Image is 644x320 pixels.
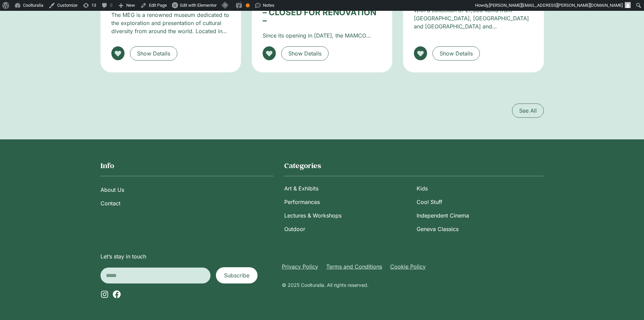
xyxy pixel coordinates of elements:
[288,49,321,58] span: Show Details
[263,31,381,40] p: Since its opening in [DATE], the MAMCO Geneva (Musée d’art moderne et contemporain) has staged 45...
[519,107,537,115] span: See All
[282,262,318,271] a: Privacy Policy
[512,104,544,118] a: See All
[101,183,273,197] a: About Us
[101,161,273,170] h2: Info
[417,209,543,222] a: Independent Cinema
[130,46,177,61] a: Show Details
[101,267,258,283] form: New Form
[216,267,258,283] button: Subscribe
[417,222,543,236] a: Geneva Classics
[224,271,249,279] span: Subscribe
[284,209,411,222] a: Lectures & Workshops
[263,8,381,25] h2: – CLOSED FOR RENOVATION –
[111,11,230,35] p: The MEG is a renowned museum dedicated to the exploration and presentation of cultural diversity ...
[101,197,273,210] a: Contact
[246,3,250,7] div: OK
[282,281,544,289] div: © 2025 Coolturalia. All rights reserved.
[440,49,473,58] span: Show Details
[326,262,382,271] a: Terms and Conditions
[390,262,426,271] a: Cookie Policy
[284,195,411,209] a: Performances
[101,183,273,210] nav: Menu
[101,252,275,260] p: Let’s stay in touch
[417,182,543,195] a: Kids
[284,182,411,195] a: Art & Exhibits
[281,46,329,61] a: Show Details
[489,3,623,8] span: [PERSON_NAME][EMAIL_ADDRESS][PERSON_NAME][DOMAIN_NAME]
[180,3,217,8] span: Edit with Elementor
[284,222,411,236] a: Outdoor
[284,182,544,236] nav: Menu
[284,161,544,170] h2: Categories
[417,195,543,209] a: Cool Stuff
[414,6,533,30] p: With a collection of 27,000 items from [GEOGRAPHIC_DATA], [GEOGRAPHIC_DATA] and [GEOGRAPHIC_DATA]...
[137,49,170,58] span: Show Details
[282,262,544,271] nav: Menu
[432,46,480,61] a: Show Details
